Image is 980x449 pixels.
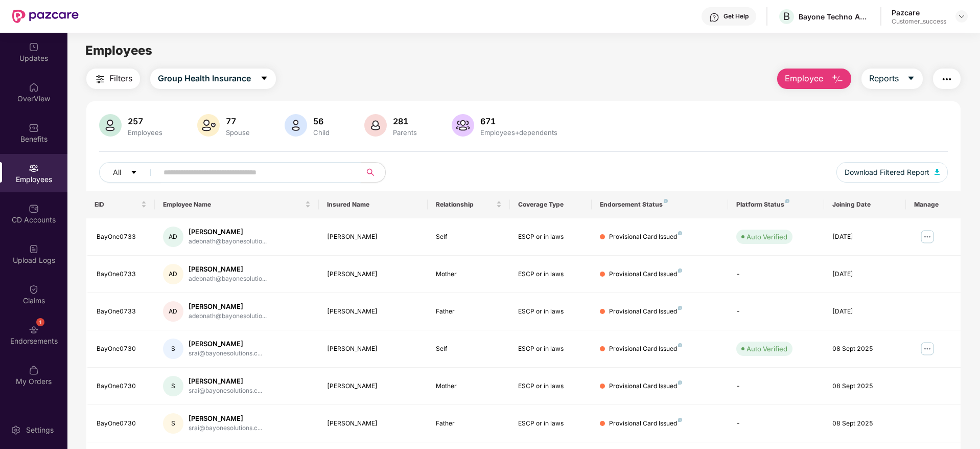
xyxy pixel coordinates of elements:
[746,344,787,354] div: Auto Verified
[29,244,39,254] img: svg+xml;base64,PHN2ZyBpZD0iVXBsb2FkX0xvZ3MiIGRhdGEtbmFtZT0iVXBsb2FkIExvZ3MiIHhtbG5zPSJodHRwOi8vd3...
[824,191,906,218] th: Joining Date
[958,12,966,20] img: svg+xml;base64,PHN2ZyBpZD0iRHJvcGRvd24tMzJ4MzIiIHhtbG5zPSJodHRwOi8vd3d3LnczLm9yZy8yMDAwL3N2ZyIgd2...
[478,116,559,126] div: 671
[189,302,267,311] div: [PERSON_NAME]
[224,128,252,137] div: Spouse
[12,10,79,23] img: New Pazcare Logo
[728,405,824,442] td: -
[189,264,267,274] div: [PERSON_NAME]
[436,200,494,209] span: Relationship
[478,128,559,137] div: Employees+dependents
[436,232,501,242] div: Self
[163,376,183,396] div: S
[428,191,509,218] th: Relationship
[189,376,262,386] div: [PERSON_NAME]
[728,293,824,330] td: -
[799,12,870,21] div: Bayone Techno Advisors Private Limited
[609,307,682,317] div: Provisional Card Issued
[97,307,147,317] div: BayOne0733
[678,231,682,235] img: svg+xml;base64,PHN2ZyB4bWxucz0iaHR0cDovL3d3dy53My5vcmcvMjAwMC9zdmciIHdpZHRoPSI4IiBoZWlnaHQ9IjgiIH...
[728,368,824,405] td: -
[189,423,262,433] div: srai@bayonesolutions.c...
[436,419,501,429] div: Father
[29,82,39,93] img: svg+xml;base64,PHN2ZyBpZD0iSG9tZSIgeG1sbnM9Imh0dHA6Ly93d3cudzMub3JnLzIwMDAvc3ZnIiB3aWR0aD0iMjAiIG...
[777,69,851,89] button: Employee
[832,344,898,354] div: 08 Sept 2025
[678,306,682,310] img: svg+xml;base64,PHN2ZyB4bWxucz0iaHR0cDovL3d3dy53My5vcmcvMjAwMC9zdmciIHdpZHRoPSI4IiBoZWlnaHQ9IjgiIH...
[126,128,165,137] div: Employees
[311,128,332,137] div: Child
[189,339,262,349] div: [PERSON_NAME]
[29,204,39,214] img: svg+xml;base64,PHN2ZyBpZD0iQ0RfQWNjb3VudHMiIGRhdGEtbmFtZT0iQ0QgQWNjb3VudHMiIHhtbG5zPSJodHRwOi8vd3...
[436,307,501,317] div: Father
[831,73,844,85] img: svg+xml;base64,PHN2ZyB4bWxucz0iaHR0cDovL3d3dy53My5vcmcvMjAwMC9zdmciIHhtbG5zOnhsaW5rPSJodHRwOi8vd3...
[189,386,262,396] div: srai@bayonesolutions.c...
[97,344,147,354] div: BayOne0730
[518,344,584,354] div: ESCP or in laws
[163,200,303,209] span: Employee Name
[224,116,252,126] div: 77
[260,74,268,83] span: caret-down
[327,232,420,242] div: [PERSON_NAME]
[892,17,946,26] div: Customer_success
[327,381,420,391] div: [PERSON_NAME]
[678,418,682,422] img: svg+xml;base64,PHN2ZyB4bWxucz0iaHR0cDovL3d3dy53My5vcmcvMjAwMC9zdmciIHdpZHRoPSI4IiBoZWlnaHQ9IjgiIH...
[391,116,419,126] div: 281
[832,307,898,317] div: [DATE]
[919,341,936,357] img: manageButton
[327,419,420,429] div: [PERSON_NAME]
[518,232,584,242] div: ESCP or in laws
[832,270,898,279] div: [DATE]
[97,232,147,242] div: BayOne0733
[29,163,39,173] img: svg+xml;base64,PHN2ZyBpZD0iRW1wbG95ZWVzIiB4bWxucz0iaHR0cDovL3d3dy53My5vcmcvMjAwMC9zdmciIHdpZHRoPS...
[518,381,584,391] div: ESCP or in laws
[158,72,251,85] span: Group Health Insurance
[163,301,183,322] div: AD
[311,116,332,126] div: 56
[935,169,940,175] img: svg+xml;base64,PHN2ZyB4bWxucz0iaHR0cDovL3d3dy53My5vcmcvMjAwMC9zdmciIHhtbG5zOnhsaW5rPSJodHRwOi8vd3...
[785,199,789,203] img: svg+xml;base64,PHN2ZyB4bWxucz0iaHR0cDovL3d3dy53My5vcmcvMjAwMC9zdmciIHdpZHRoPSI4IiBoZWlnaHQ9IjgiIH...
[86,69,140,89] button: Filters
[678,343,682,347] img: svg+xml;base64,PHN2ZyB4bWxucz0iaHR0cDovL3d3dy53My5vcmcvMjAwMC9zdmciIHdpZHRoPSI4IiBoZWlnaHQ9IjgiIH...
[892,8,946,17] div: Pazcare
[11,425,21,435] img: svg+xml;base64,PHN2ZyBpZD0iU2V0dGluZy0yMHgyMCIgeG1sbnM9Imh0dHA6Ly93d3cudzMub3JnLzIwMDAvc3ZnIiB3aW...
[97,419,147,429] div: BayOne0730
[941,73,953,85] img: svg+xml;base64,PHN2ZyB4bWxucz0iaHR0cDovL3d3dy53My5vcmcvMjAwMC9zdmciIHdpZHRoPSIyNCIgaGVpZ2h0PSIyNC...
[678,268,682,273] img: svg+xml;base64,PHN2ZyB4bWxucz0iaHR0cDovL3d3dy53My5vcmcvMjAwMC9zdmciIHdpZHRoPSI4IiBoZWlnaHQ9IjgiIH...
[99,162,161,183] button: Allcaret-down
[664,199,668,203] img: svg+xml;base64,PHN2ZyB4bWxucz0iaHR0cDovL3d3dy53My5vcmcvMjAwMC9zdmciIHdpZHRoPSI4IiBoZWlnaHQ9IjgiIH...
[197,114,220,137] img: svg+xml;base64,PHN2ZyB4bWxucz0iaHR0cDovL3d3dy53My5vcmcvMjAwMC9zdmciIHhtbG5zOnhsaW5rPSJodHRwOi8vd3...
[724,12,749,20] div: Get Help
[364,114,387,137] img: svg+xml;base64,PHN2ZyB4bWxucz0iaHR0cDovL3d3dy53My5vcmcvMjAwMC9zdmciIHhtbG5zOnhsaW5rPSJodHRwOi8vd3...
[510,191,592,218] th: Coverage Type
[94,73,106,85] img: svg+xml;base64,PHN2ZyB4bWxucz0iaHR0cDovL3d3dy53My5vcmcvMjAwMC9zdmciIHdpZHRoPSIyNCIgaGVpZ2h0PSIyNC...
[518,419,584,429] div: ESCP or in laws
[785,72,823,85] span: Employee
[97,270,147,279] div: BayOne0733
[327,307,420,317] div: [PERSON_NAME]
[150,69,276,89] button: Group Health Insurancecaret-down
[163,264,183,284] div: AD
[452,114,474,137] img: svg+xml;base64,PHN2ZyB4bWxucz0iaHR0cDovL3d3dy53My5vcmcvMjAwMC9zdmciIHhtbG5zOnhsaW5rPSJodHRwOi8vd3...
[189,227,267,237] div: [PERSON_NAME]
[518,270,584,279] div: ESCP or in laws
[728,256,824,293] td: -
[600,200,720,209] div: Endorsement Status
[609,232,682,242] div: Provisional Card Issued
[436,344,501,354] div: Self
[23,425,57,435] div: Settings
[163,413,183,434] div: S
[163,339,183,359] div: S
[391,128,419,137] div: Parents
[29,123,39,133] img: svg+xml;base64,PHN2ZyBpZD0iQmVuZWZpdHMiIHhtbG5zPSJodHRwOi8vd3d3LnczLm9yZy8yMDAwL3N2ZyIgd2lkdGg9Ij...
[736,200,815,209] div: Platform Status
[836,162,948,183] button: Download Filtered Report
[678,380,682,385] img: svg+xml;base64,PHN2ZyB4bWxucz0iaHR0cDovL3d3dy53My5vcmcvMjAwMC9zdmciIHdpZHRoPSI4IiBoZWlnaHQ9IjgiIH...
[86,191,155,218] th: EID
[709,12,719,23] img: svg+xml;base64,PHN2ZyBpZD0iSGVscC0zMngzMiIgeG1sbnM9Imh0dHA6Ly93d3cudzMub3JnLzIwMDAvc3ZnIiB3aWR0aD...
[95,200,139,209] span: EID
[36,318,44,326] div: 1
[285,114,307,137] img: svg+xml;base64,PHN2ZyB4bWxucz0iaHR0cDovL3d3dy53My5vcmcvMjAwMC9zdmciIHhtbG5zOnhsaW5rPSJodHRwOi8vd3...
[609,381,682,391] div: Provisional Card Issued
[29,325,39,335] img: svg+xml;base64,PHN2ZyBpZD0iRW5kb3JzZW1lbnRzIiB4bWxucz0iaHR0cDovL3d3dy53My5vcmcvMjAwMC9zdmciIHdpZH...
